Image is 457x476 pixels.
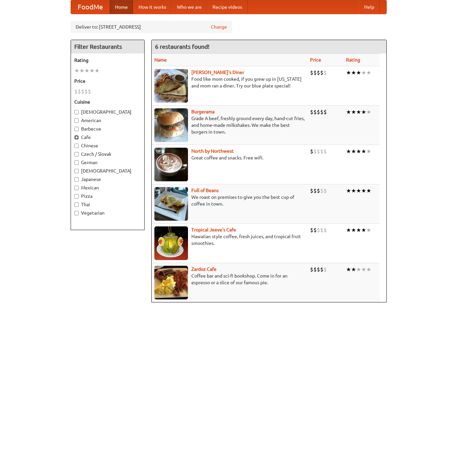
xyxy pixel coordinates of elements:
[74,186,79,190] input: Mexican
[317,148,320,155] li: $
[191,227,236,232] a: Tropical Jeeve's Cafe
[320,148,323,155] li: $
[310,69,313,76] li: $
[317,69,320,76] li: $
[323,69,327,76] li: $
[154,187,188,221] img: beans.jpg
[346,69,351,76] li: ★
[79,67,84,74] li: ★
[313,108,317,116] li: $
[74,78,141,84] h5: Price
[74,118,79,123] input: American
[366,108,371,116] li: ★
[359,0,380,14] a: Help
[351,187,356,194] li: ★
[310,226,313,234] li: $
[74,151,141,157] label: Czech / Slovak
[74,203,79,207] input: Thai
[88,88,91,95] li: $
[346,226,351,234] li: ★
[191,148,234,154] b: North by Northwest
[71,21,232,33] div: Deliver to: [STREET_ADDRESS]
[346,148,351,155] li: ★
[356,108,361,116] li: ★
[74,211,79,215] input: Vegetarian
[313,148,317,155] li: $
[346,57,360,63] a: Rating
[74,134,141,141] label: Cafe
[191,109,215,114] a: Burgerama
[84,88,88,95] li: $
[211,24,227,30] a: Change
[74,194,79,198] input: Pizza
[323,187,327,194] li: $
[154,57,167,63] a: Name
[310,266,313,273] li: $
[191,188,219,193] a: Full of Beans
[74,67,79,74] li: ★
[313,266,317,273] li: $
[74,142,141,149] label: Chinese
[207,0,247,14] a: Recipe videos
[74,176,141,183] label: Japanese
[74,110,79,114] input: [DEMOGRAPHIC_DATA]
[320,108,323,116] li: $
[74,109,141,115] label: [DEMOGRAPHIC_DATA]
[74,117,141,124] label: American
[74,177,79,182] input: Japanese
[351,266,356,273] li: ★
[356,148,361,155] li: ★
[351,148,356,155] li: ★
[313,226,317,234] li: $
[154,194,305,207] p: We roast on premises to give you the best cup of coffee in town.
[366,226,371,234] li: ★
[155,43,210,50] ng-pluralize: 6 restaurants found!
[366,69,371,76] li: ★
[191,70,244,75] a: [PERSON_NAME]'s Diner
[154,76,305,89] p: Food like mom cooked, if you grew up in [US_STATE] and mom ran a diner. Try our blue plate special!
[74,127,79,131] input: Barbecue
[94,67,100,74] li: ★
[310,148,313,155] li: $
[74,193,141,199] label: Pizza
[154,233,305,247] p: Hawaiian style coffee, fresh juices, and tropical fruit smoothies.
[172,0,207,14] a: Who we are
[74,159,141,166] label: German
[74,168,141,174] label: [DEMOGRAPHIC_DATA]
[317,226,320,234] li: $
[74,152,79,156] input: Czech / Slovak
[361,266,366,273] li: ★
[313,69,317,76] li: $
[356,226,361,234] li: ★
[74,135,79,140] input: Cafe
[74,144,79,148] input: Chinese
[317,266,320,273] li: $
[310,108,313,116] li: $
[74,57,141,64] h5: Rating
[89,67,94,74] li: ★
[71,0,110,14] a: FoodMe
[191,266,217,272] b: Zardoz Cafe
[361,148,366,155] li: ★
[313,187,317,194] li: $
[74,184,141,191] label: Mexican
[154,108,188,142] img: burgerama.jpg
[356,187,361,194] li: ★
[74,160,79,165] input: German
[320,69,323,76] li: $
[154,115,305,135] p: Grade A beef, freshly ground every day, hand-cut fries, and home-made milkshakes. We make the bes...
[356,69,361,76] li: ★
[346,108,351,116] li: ★
[346,187,351,194] li: ★
[74,210,141,216] label: Vegetarian
[320,266,323,273] li: $
[323,148,327,155] li: $
[366,266,371,273] li: ★
[154,154,305,161] p: Great coffee and snacks. Free wifi.
[110,0,133,14] a: Home
[154,266,188,299] img: zardoz.jpg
